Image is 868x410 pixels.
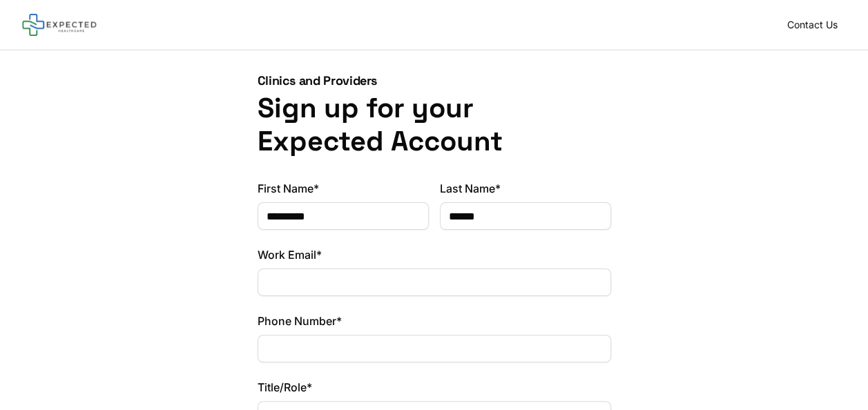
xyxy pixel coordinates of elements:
[258,92,611,158] h1: Sign up for your Expected Account
[258,379,611,396] label: Title/Role*
[779,15,846,35] a: Contact Us
[440,180,611,197] label: Last Name*
[258,180,429,197] label: First Name*
[258,246,611,263] label: Work Email*
[258,72,611,89] p: Clinics and Providers
[258,313,611,329] label: Phone Number*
